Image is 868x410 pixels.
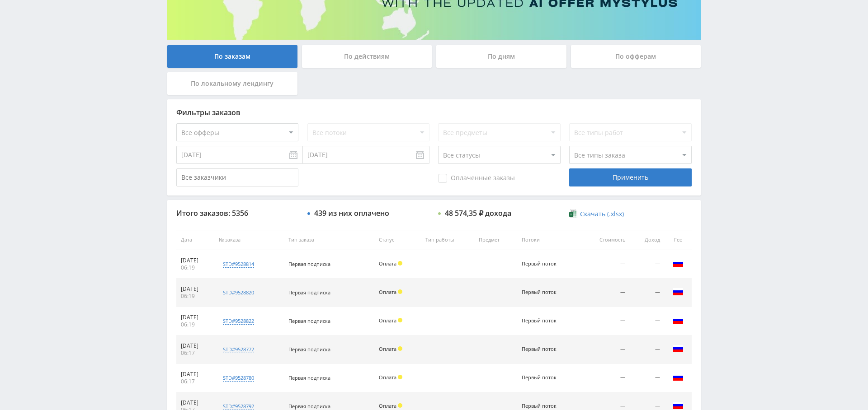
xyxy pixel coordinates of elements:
div: Первый поток [522,289,562,295]
td: — [580,335,630,364]
span: Холд [398,261,402,266]
span: Оплата [379,289,396,295]
div: Первый поток [522,346,562,352]
span: Холд [398,403,402,408]
div: 06:19 [181,293,210,300]
th: Дата [176,230,214,250]
div: std#9528792 [223,403,254,410]
span: Оплаченные заказы [438,174,515,183]
input: Все заказчики [176,168,298,186]
div: [DATE] [181,342,210,349]
div: [DATE] [181,257,210,264]
div: По дням [436,45,566,68]
div: std#9528772 [223,346,254,353]
td: — [580,364,630,392]
img: rus.png [673,343,684,354]
th: Предмет [474,230,517,250]
th: Тип работы [421,230,475,250]
span: Первая подписка [288,289,330,296]
th: Стоимость [580,230,630,250]
td: — [630,279,665,307]
span: Холд [398,346,402,351]
div: По офферам [571,45,701,68]
div: std#9528814 [223,261,254,268]
div: 06:19 [181,321,210,328]
span: Оплата [379,345,396,352]
th: Статус [374,230,421,250]
span: Первая подписка [288,317,330,324]
span: Первая подписка [288,261,330,267]
div: Применить [569,168,691,186]
th: Потоки [517,230,580,250]
span: Оплата [379,374,396,381]
th: Доход [630,230,665,250]
th: Тип заказа [284,230,374,250]
span: Холд [398,289,402,294]
th: № заказа [214,230,283,250]
div: Первый поток [522,261,562,267]
div: [DATE] [181,285,210,293]
td: — [580,307,630,335]
td: — [630,335,665,364]
span: Холд [398,318,402,322]
span: Первая подписка [288,403,330,410]
div: Фильтры заказов [176,108,692,116]
td: — [630,250,665,279]
span: Холд [398,375,402,379]
div: По действиям [302,45,432,68]
img: xlsx [569,209,577,218]
div: По заказам [167,45,297,68]
img: rus.png [673,315,684,326]
span: Оплата [379,317,396,324]
td: — [580,279,630,307]
div: [DATE] [181,371,210,378]
div: 439 из них оплачено [314,209,389,217]
td: — [630,364,665,392]
td: — [580,250,630,279]
div: Первый поток [522,403,562,409]
img: rus.png [673,372,684,382]
div: Первый поток [522,318,562,324]
span: Оплата [379,260,396,267]
div: 06:17 [181,349,210,357]
span: Оплата [379,402,396,409]
div: Первый поток [522,375,562,381]
div: 06:19 [181,264,210,271]
div: 06:17 [181,378,210,385]
div: std#9528820 [223,289,254,296]
span: Первая подписка [288,374,330,381]
a: Скачать (.xlsx) [569,210,623,219]
div: [DATE] [181,314,210,321]
img: rus.png [673,258,684,269]
span: Скачать (.xlsx) [580,210,624,218]
div: std#9528822 [223,317,254,325]
img: rus.png [673,286,684,297]
div: Итого заказов: 5356 [176,209,298,217]
div: std#9528780 [223,374,254,382]
div: [DATE] [181,399,210,406]
span: Первая подписка [288,346,330,353]
div: По локальному лендингу [167,72,297,95]
th: Гео [665,230,692,250]
div: 48 574,35 ₽ дохода [445,209,511,217]
td: — [630,307,665,335]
